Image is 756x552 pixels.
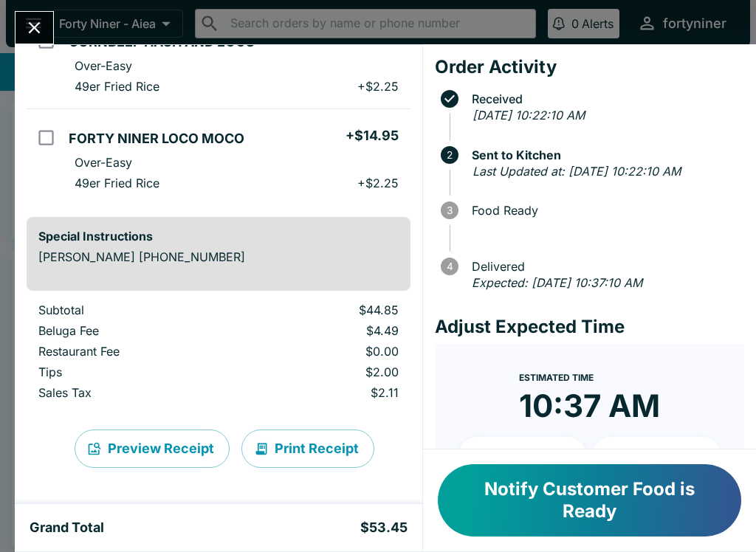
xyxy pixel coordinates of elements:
[255,385,399,400] p: $2.11
[464,148,744,162] span: Sent to Kitchen
[446,261,453,272] text: 4
[435,56,744,78] h4: Order Activity
[255,303,399,317] p: $44.85
[255,365,399,379] p: $2.00
[30,519,104,537] h5: Grand Total
[38,323,231,338] p: Beluga Fee
[447,204,453,216] text: 3
[357,79,399,94] p: + $2.25
[464,204,744,217] span: Food Ready
[458,437,587,474] button: + 10
[38,229,399,244] h6: Special Instructions
[38,344,231,359] p: Restaurant Fee
[435,316,744,338] h4: Adjust Expected Time
[75,58,132,73] p: Over-Easy
[438,464,741,537] button: Notify Customer Food is Ready
[447,149,453,161] text: 2
[519,372,594,383] span: Estimated Time
[464,92,744,106] span: Received
[472,164,681,179] em: Last Updated at: [DATE] 10:22:10 AM
[75,429,230,468] button: Preview Receipt
[464,260,744,273] span: Delivered
[75,79,159,94] p: 49er Fried Rice
[519,387,660,425] time: 10:37 AM
[255,323,399,338] p: $4.49
[472,275,642,290] em: Expected: [DATE] 10:37:10 AM
[592,437,721,474] button: + 20
[38,365,231,379] p: Tips
[360,519,408,537] h5: $53.45
[357,176,399,190] p: + $2.25
[16,12,53,44] button: Close
[38,385,231,400] p: Sales Tax
[38,249,399,264] p: [PERSON_NAME] [PHONE_NUMBER]
[69,130,244,148] h5: FORTY NINER LOCO MOCO
[472,108,585,123] em: [DATE] 10:22:10 AM
[75,176,159,190] p: 49er Fried Rice
[38,303,231,317] p: Subtotal
[241,429,374,468] button: Print Receipt
[346,127,399,145] h5: + $14.95
[255,344,399,359] p: $0.00
[27,303,410,406] table: orders table
[75,155,132,170] p: Over-Easy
